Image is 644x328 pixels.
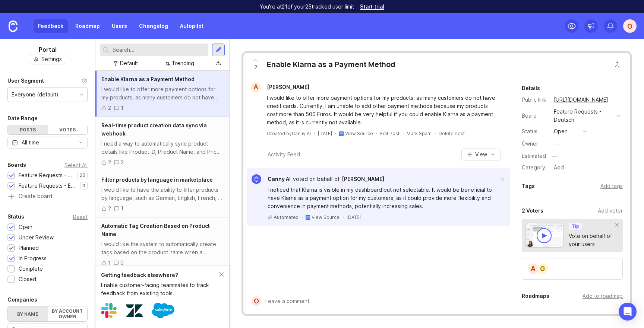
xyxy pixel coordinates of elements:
[19,275,36,283] div: Closed
[583,292,623,300] div: Add to roadmap
[101,223,210,237] span: Automatic Tag Creation Based on Product Name
[537,263,549,275] div: G
[108,158,111,166] div: 2
[619,303,637,321] div: Open Intercom Messenger
[107,19,132,33] a: Users
[101,240,223,257] div: I would like the system to automatically create tags based on the product name when a purchase is...
[82,183,85,189] p: 0
[7,194,88,200] a: Create board
[101,176,213,183] span: Filter products by language in marketplace
[623,19,637,33] button: O
[126,302,143,319] img: Zendesk logo
[19,233,54,242] div: Under Review
[598,207,623,215] div: Add voter
[120,59,138,67] div: Default
[339,131,344,136] img: intercom
[572,223,579,229] p: Tip
[254,63,257,71] span: 2
[522,96,548,104] div: Public link
[342,175,384,183] a: [PERSON_NAME]
[306,215,310,220] img: intercom
[260,3,354,10] p: You're at 21 of your 25 tracked user limit
[152,299,174,322] img: Salesforce logo
[407,130,432,137] button: Mark Spam
[113,46,205,54] input: Search...
[522,163,548,172] div: Category
[172,59,194,67] div: Trending
[95,71,229,117] a: Enable Klarna as a Payment MethodI would like to offer more payment options for my products, as m...
[610,57,625,72] button: Close button
[302,214,303,220] div: ·
[19,182,76,190] div: Feature Requests - English
[39,45,57,54] h1: Portal
[267,130,311,137] div: Created by Canny AI
[569,232,615,248] div: Vote on behalf of your users
[376,130,377,137] div: ·
[600,182,623,190] div: Add tags
[121,158,124,166] div: 2
[79,172,85,178] p: 25
[101,85,223,102] div: I would like to offer more payment options for my products, as many customers do not have credit ...
[135,19,173,33] a: Changelog
[7,114,38,123] div: Date Range
[555,140,560,148] div: —
[527,263,539,275] div: A
[252,296,261,306] div: O
[121,204,123,213] div: 1
[522,153,546,159] div: Estimated
[48,125,88,134] div: Votes
[439,130,465,137] div: Delete Post
[335,130,336,137] div: ·
[552,163,566,172] div: Add
[7,76,44,85] div: User Segment
[120,259,124,267] div: 0
[522,292,549,300] div: Roadmaps
[19,171,73,179] div: Feature Requests - Deutsch
[268,176,291,182] span: Canny AI
[7,295,37,304] div: Companies
[9,20,18,32] img: Canny Home
[8,306,48,321] label: By name
[101,271,219,279] div: Getting feedback elsewhere?
[548,163,566,172] a: Add
[267,59,395,70] div: Enable Klarna as a Payment Method
[268,150,300,159] div: Activity Feed
[435,130,436,137] div: ·
[342,176,384,182] span: [PERSON_NAME]
[95,171,229,217] a: Filter products by language in marketplaceI would like to have the ability to filter products by ...
[251,82,261,92] div: A
[108,104,111,112] div: 2
[252,174,261,184] img: Canny AI
[64,163,88,167] div: Select All
[380,130,400,137] div: Edit Post
[95,117,229,171] a: Real-time product creation data sync via webhookI need a way to automatically sync product detail...
[267,94,499,127] div: I would like to offer more payment options for my products, as many customers do not have credit ...
[246,82,315,92] a: A[PERSON_NAME]
[552,95,610,105] a: [URL][DOMAIN_NAME]
[73,215,88,219] div: Reset
[274,214,299,220] span: Automated
[402,130,404,137] div: ·
[48,306,88,321] label: By account owner
[318,130,332,137] a: [DATE]
[41,55,62,63] span: Settings
[525,223,563,248] img: video-thumbnail-vote-d41b83416815613422e2ca741bf692cc.jpg
[312,214,340,220] a: View Source
[19,223,32,231] div: Open
[314,130,315,137] div: ·
[121,104,123,112] div: 1
[347,214,361,220] span: [DATE]
[101,140,223,156] div: I need a way to automatically sync product details like Product ID, Product Name, and Price to my...
[522,206,543,215] div: 2 Voters
[268,186,498,210] div: I noticed that Klarna is visible in my dashboard but not selectable. It would be beneficial to ha...
[19,254,47,262] div: In Progress
[342,214,344,220] div: ·
[30,54,65,64] button: Settings
[461,149,501,160] button: View
[522,112,548,120] div: Board
[71,19,104,33] a: Roadmap
[101,303,117,318] img: Slack logo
